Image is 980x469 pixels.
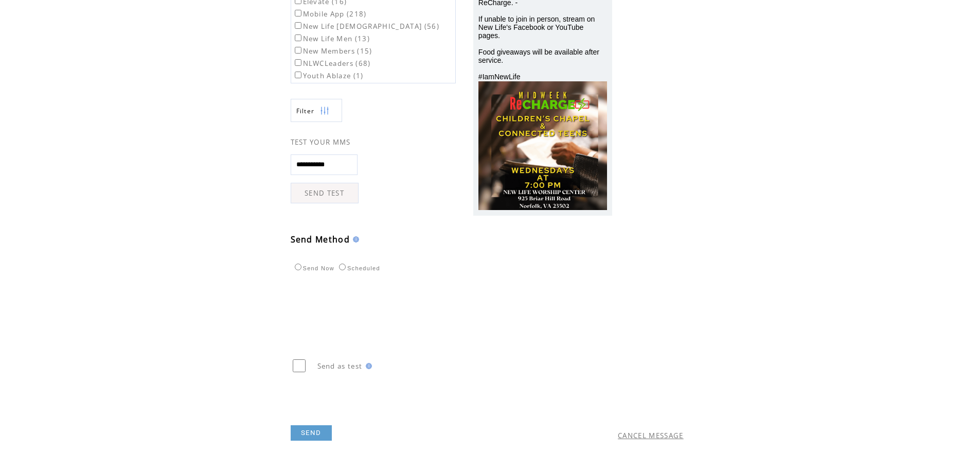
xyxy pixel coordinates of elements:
span: Show filters [296,107,315,115]
input: Mobile App (218) [295,10,301,16]
a: SEND [291,425,332,441]
a: CANCEL MESSAGE [618,431,684,440]
input: New Life Men (13) [295,34,301,41]
label: Youth Ablaze (1) [293,71,364,80]
input: New Life [DEMOGRAPHIC_DATA] (56) [295,22,301,29]
label: New Members (15) [293,46,372,56]
span: TEST YOUR MMS [291,137,351,147]
span: Send Method [291,234,350,245]
label: NLWCLeaders (68) [293,59,371,68]
label: Send Now [292,265,334,271]
input: Send Now [295,264,301,270]
label: New Life [DEMOGRAPHIC_DATA] (56) [293,22,440,31]
label: New Life Men (13) [293,34,370,43]
label: Scheduled [336,265,380,271]
span: Send as test [317,361,363,371]
img: help.gif [350,236,359,242]
img: help.gif [363,363,372,369]
img: filters.png [320,99,329,123]
input: NLWCLeaders (68) [295,59,301,66]
input: New Members (15) [295,47,301,54]
a: SEND TEST [291,183,359,203]
a: Filter [291,99,342,122]
label: Mobile App (218) [293,9,367,19]
input: Youth Ablaze (1) [295,72,301,78]
input: Scheduled [339,264,346,270]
